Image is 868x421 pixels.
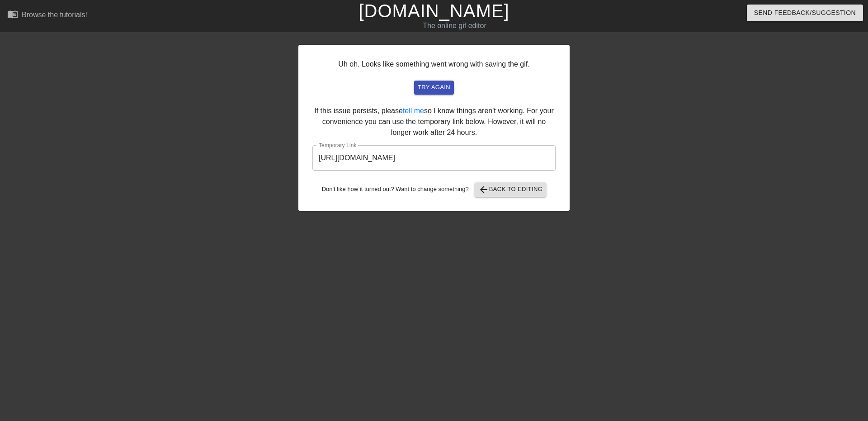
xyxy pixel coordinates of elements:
[7,9,18,19] span: menu_book
[312,182,556,197] div: Don't like how it turned out? Want to change something?
[294,20,615,31] div: The online gif editor
[414,81,454,95] button: try again
[7,9,87,23] a: Browse the tutorials!
[359,1,509,21] a: [DOMAIN_NAME]
[478,184,543,195] span: Back to Editing
[403,107,424,115] a: tell me
[754,7,856,19] span: Send Feedback/Suggestion
[312,145,556,171] input: bare
[298,45,570,211] div: Uh oh. Looks like something went wrong with saving the gif. If this issue persists, please so I k...
[418,82,450,93] span: try again
[475,182,547,197] button: Back to Editing
[478,184,489,195] span: arrow_back
[747,5,863,21] button: Send Feedback/Suggestion
[22,11,87,19] div: Browse the tutorials!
